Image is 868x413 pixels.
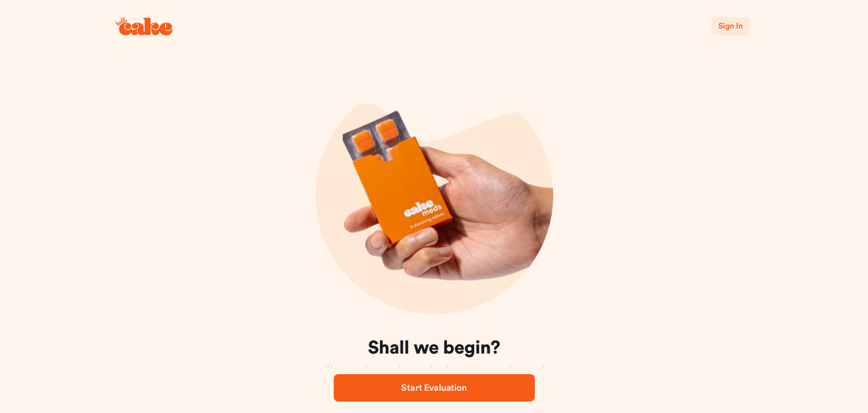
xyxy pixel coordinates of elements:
button: Start Evaluation [334,374,535,402]
img: onboarding-img03.png [315,77,553,314]
span: Start Evaluation [401,383,466,392]
div: We are going to ask you a few important questions and expect you to answer them honestly to keep ... [318,337,551,399]
h1: Shall we begin? [318,337,551,360]
button: Sign In [711,17,749,35]
span: Sign In [718,22,742,30]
